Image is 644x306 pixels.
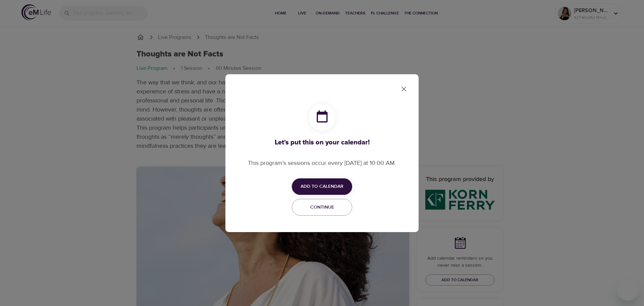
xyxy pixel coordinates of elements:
h3: Let's put this on your calendar! [248,139,396,146]
span: Continue [296,203,348,212]
span: Add to Calendar [301,182,343,191]
button: Continue [292,199,352,216]
button: close [396,81,412,97]
button: Add to Calendar [292,178,352,195]
p: This program's sessions occur every [DATE] at 10:00 AM. [248,159,396,168]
